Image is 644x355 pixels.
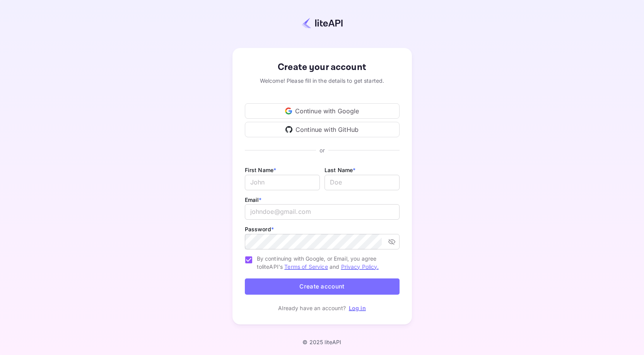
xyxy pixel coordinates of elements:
[385,235,399,249] button: toggle password visibility
[245,196,262,203] label: Email
[245,122,400,137] div: Continue with GitHub
[284,263,328,270] a: Terms of Service
[325,175,400,190] input: Doe
[245,175,320,190] input: John
[245,204,400,220] input: johndoe@gmail.com
[245,167,277,173] label: First Name
[278,304,346,312] p: Already have an account?
[245,226,274,232] label: Password
[349,305,366,311] a: Log in
[341,263,379,270] a: Privacy Policy.
[257,254,393,271] span: By continuing with Google, or Email, you agree to liteAPI's and
[245,77,400,85] div: Welcome! Please fill in the details to get started.
[245,60,400,74] div: Create your account
[245,103,400,119] div: Continue with Google
[302,17,343,29] img: liteapi
[302,339,341,345] p: © 2025 liteAPI
[245,278,400,295] button: Create account
[325,167,356,173] label: Last Name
